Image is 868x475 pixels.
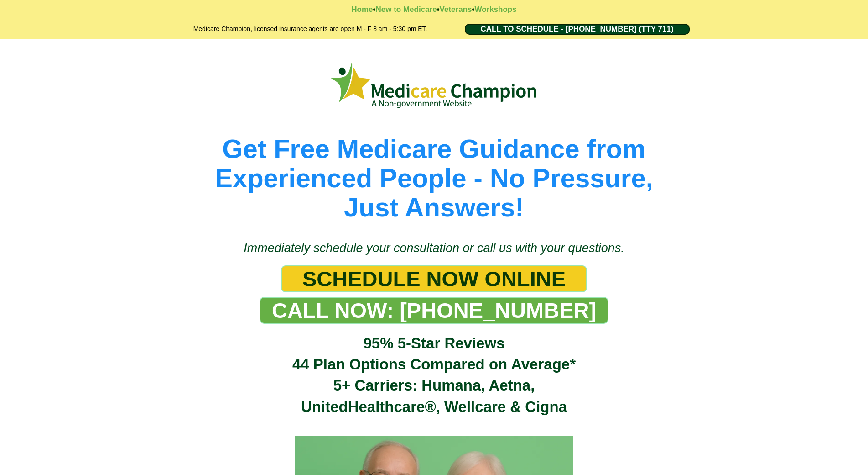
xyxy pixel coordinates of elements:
h2: Medicare Champion, licensed insurance agents are open M - F 8 am - 5:30 pm ET. [170,24,451,35]
a: CALL NOW: 1-888-344-8881 [260,297,608,324]
span: 5+ Carriers: Humana, Aetna, [333,377,535,394]
span: UnitedHealthcare®, Wellcare & Cigna [301,398,567,415]
span: CALL NOW: [PHONE_NUMBER] [272,298,596,323]
span: Just Answers! [344,192,524,222]
strong: • [373,5,376,14]
span: CALL TO SCHEDULE - [PHONE_NUMBER] (TTY 711) [480,25,673,34]
a: Home [351,5,373,14]
strong: • [472,5,474,14]
a: CALL TO SCHEDULE - 1-888-344-8881 (TTY 711) [465,24,690,35]
a: Workshops [474,5,516,14]
span: SCHEDULE NOW ONLINE [302,266,566,291]
span: Immediately schedule your consultation or call us with your questions. [244,241,624,255]
span: 44 Plan Options Compared on Average* [292,356,576,373]
a: New to Medicare [375,5,437,14]
span: 95% 5-Star Reviews [363,335,504,352]
a: Veterans [440,5,472,14]
a: SCHEDULE NOW ONLINE [281,265,587,292]
span: Get Free Medicare Guidance from Experienced People - No Pressure, [215,134,653,193]
strong: • [437,5,440,14]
